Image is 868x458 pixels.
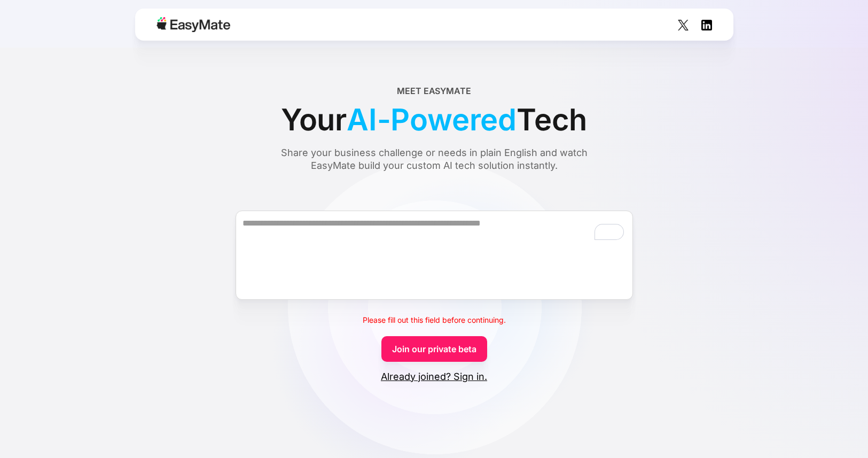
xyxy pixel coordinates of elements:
[701,20,712,30] img: Social Icon
[381,336,487,362] a: Join our private beta
[381,370,487,383] a: Already joined? Sign in.
[281,97,587,142] div: Your
[397,84,471,97] div: Meet EasyMate
[157,17,230,32] img: Easymate logo
[678,20,689,30] img: Social Icon
[363,314,506,327] div: Please fill out this field before continuing.
[50,191,819,383] form: Form
[236,211,633,300] textarea: To enrich screen reader interactions, please activate Accessibility in Grammarly extension settings
[517,97,587,142] span: Tech
[261,146,608,172] div: Share your business challenge or needs in plain English and watch EasyMate build your custom AI t...
[347,97,517,142] span: AI-Powered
